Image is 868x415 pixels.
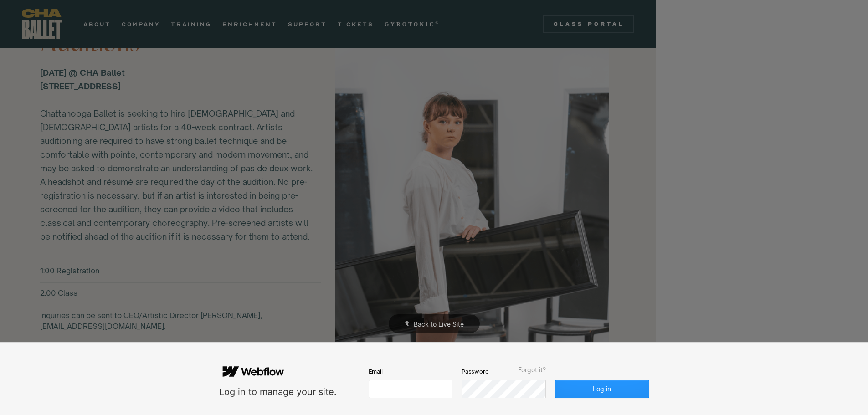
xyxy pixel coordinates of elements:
[462,367,489,375] span: Password
[369,367,383,375] span: Email
[219,386,337,398] div: Log in to manage your site.
[414,320,464,328] span: Back to Live Site
[518,366,546,374] span: Forgot it?
[555,380,649,398] button: Log in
